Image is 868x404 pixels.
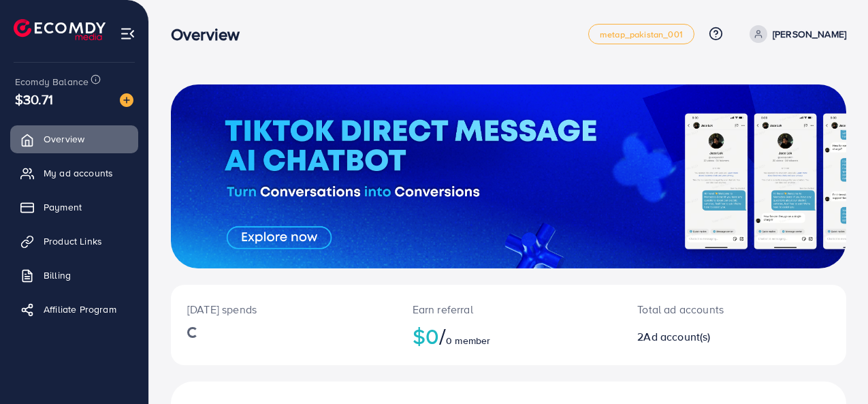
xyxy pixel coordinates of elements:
h2: $0 [413,323,605,349]
a: Product Links [10,228,138,255]
img: image [120,93,133,107]
p: [DATE] spends [187,301,380,317]
span: Overview [44,132,84,146]
span: Payment [44,200,82,214]
h2: 2 [637,330,773,343]
span: Ecomdy Balance [15,75,89,89]
span: Ad account(s) [643,329,710,344]
p: Earn referral [413,301,605,317]
a: Affiliate Program [10,296,138,323]
span: / [439,320,446,352]
span: 0 member [446,334,490,347]
span: metap_pakistan_001 [600,30,683,39]
span: Product Links [44,234,102,248]
p: [PERSON_NAME] [773,26,846,42]
a: My ad accounts [10,159,138,187]
h3: Overview [171,25,251,44]
img: menu [120,26,135,42]
a: metap_pakistan_001 [588,24,694,44]
span: Affiliate Program [44,302,116,316]
span: $30.71 [15,89,53,109]
a: [PERSON_NAME] [744,25,846,43]
span: Billing [44,268,71,282]
p: Total ad accounts [637,301,773,317]
img: logo [14,19,106,40]
a: Payment [10,193,138,221]
a: Overview [10,125,138,153]
a: Billing [10,262,138,289]
span: My ad accounts [44,166,113,180]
